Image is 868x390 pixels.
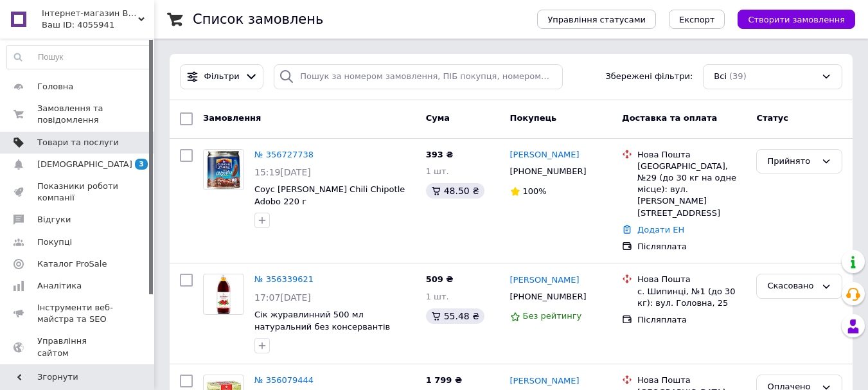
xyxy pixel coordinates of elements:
a: № 356339621 [254,274,314,284]
div: Скасовано [767,279,816,293]
div: Нова Пошта [637,274,746,285]
span: Доставка та оплата [622,113,717,123]
div: Нова Пошта [637,375,746,386]
span: Збережені фільтри: [605,71,693,83]
span: Аналітика [37,280,82,292]
div: [GEOGRAPHIC_DATA], №29 (до 30 кг на одне місце): вул. [PERSON_NAME][STREET_ADDRESS] [637,161,746,219]
div: Прийнято [767,155,816,168]
a: Додати ЕН [637,225,684,235]
span: Без рейтингу [523,311,582,321]
span: 1 шт. [426,166,449,176]
span: Товари та послуги [37,137,119,148]
span: Інструменти веб-майстра та SEO [37,302,119,325]
img: Фото товару [217,274,231,314]
div: Післяплата [637,241,746,253]
button: Створити замовлення [738,10,855,29]
span: 1 799 ₴ [426,375,462,385]
div: Післяплата [637,314,746,326]
span: Покупець [510,113,557,123]
span: Відгуки [37,214,71,226]
div: [PHONE_NUMBER] [508,288,589,305]
span: 100% [523,186,547,196]
a: Фото товару [203,149,244,190]
a: Створити замовлення [725,14,855,24]
input: Пошук за номером замовлення, ПІБ покупця, номером телефону, Email, номером накладної [274,64,562,89]
span: Каталог ProSale [37,258,107,270]
span: Створити замовлення [748,15,845,24]
a: Сік журавлинний 500 мл натуральний без консервантів [GEOGRAPHIC_DATA] [254,310,390,343]
span: Фільтри [204,71,240,83]
a: № 356727738 [254,150,314,159]
h1: Список замовлень [193,12,323,27]
span: Замовлення та повідомлення [37,103,119,126]
a: Фото товару [203,274,244,315]
div: Нова Пошта [637,149,746,161]
img: Фото товару [206,150,242,190]
button: Управління статусами [537,10,656,29]
span: 3 [135,159,148,170]
a: [PERSON_NAME] [510,149,580,161]
input: Пошук [7,46,151,69]
div: [PHONE_NUMBER] [508,163,589,180]
span: (39) [729,71,747,81]
div: с. Шипинці, №1 (до 30 кг): вул. Головна, 25 [637,286,746,309]
span: [DEMOGRAPHIC_DATA] [37,159,132,170]
span: Управління сайтом [37,335,119,359]
span: Експорт [679,15,715,24]
a: № 356079444 [254,375,314,385]
a: [PERSON_NAME] [510,375,580,387]
a: [PERSON_NAME] [510,274,580,287]
span: Статус [756,113,788,123]
span: 393 ₴ [426,150,454,159]
span: 509 ₴ [426,274,454,284]
span: Управління статусами [547,15,646,24]
div: 55.48 ₴ [426,308,484,324]
span: Всі [714,71,727,83]
span: Показники роботи компанії [37,181,119,204]
span: Покупці [37,236,72,248]
span: Cума [426,113,450,123]
span: 17:07[DATE] [254,292,311,303]
span: 1 шт. [426,292,449,301]
button: Експорт [669,10,725,29]
span: Замовлення [203,113,261,123]
span: 15:19[DATE] [254,167,311,177]
span: Інтернет-магазин BEST MARKET [42,8,138,19]
a: Соус [PERSON_NAME] Chili Chipotle Adobo 220 г [254,184,405,206]
div: 48.50 ₴ [426,183,484,199]
div: Ваш ID: 4055941 [42,19,154,31]
span: Головна [37,81,73,93]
